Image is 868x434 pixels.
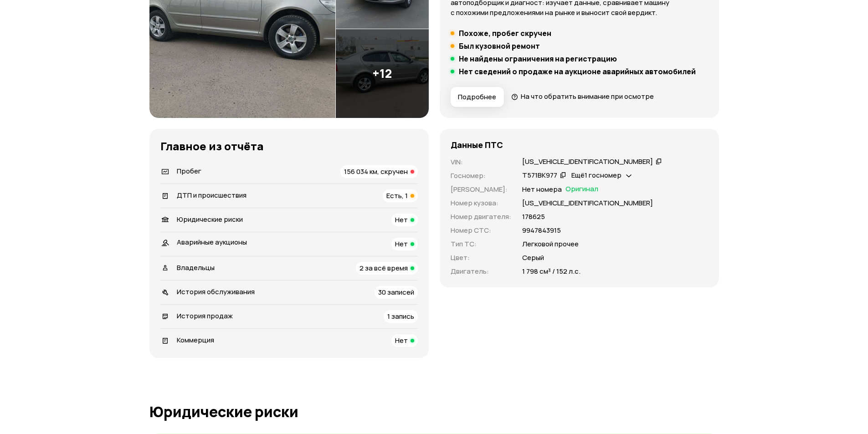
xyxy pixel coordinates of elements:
[177,287,255,296] span: История обслуживания
[451,198,511,208] p: Номер кузова :
[451,225,511,235] p: Номер СТС :
[387,311,414,321] span: 1 запись
[451,140,503,150] h4: Данные ПТС
[451,212,511,222] p: Номер двигателя :
[522,239,579,249] p: Легковой прочее
[521,92,654,101] span: На что обратить внимание при осмотре
[522,184,562,194] p: Нет номера
[522,198,653,208] p: [US_VEHICLE_IDENTIFICATION_NUMBER]
[522,157,653,167] div: [US_VEHICLE_IDENTIFICATION_NUMBER]
[177,237,247,247] span: Аварийные аукционы
[360,263,408,273] span: 2 за всё время
[149,403,719,420] h1: Юридические риски
[458,92,496,102] span: Подробнее
[177,166,201,176] span: Пробег
[386,191,408,200] span: Есть, 1
[451,184,511,194] p: [PERSON_NAME] :
[395,215,408,225] span: Нет
[522,171,557,180] div: Т571ВК977
[459,67,696,76] h5: Нет сведений о продаже на аукционе аварийных автомобилей
[344,167,408,176] span: 156 034 км, скручен
[395,336,408,345] span: Нет
[522,266,580,276] p: 1 798 см³ / 152 л.с.
[451,239,511,249] p: Тип ТС :
[459,29,551,38] h5: Похоже, пробег скручен
[378,287,414,297] span: 30 записей
[565,184,598,194] span: Оригинал
[395,239,408,249] span: Нет
[522,253,544,263] p: Серый
[177,335,214,345] span: Коммерция
[177,190,247,200] span: ДТП и происшествия
[522,212,545,222] p: 178625
[451,253,511,263] p: Цвет :
[571,170,621,180] span: Ещё 1 госномер
[459,41,540,51] h5: Был кузовной ремонт
[177,263,215,272] span: Владельцы
[451,171,511,181] p: Госномер :
[451,87,504,107] button: Подробнее
[451,266,511,276] p: Двигатель :
[451,157,511,167] p: VIN :
[459,54,617,63] h5: Не найдены ограничения на регистрацию
[160,140,418,153] h3: Главное из отчёта
[522,225,561,235] p: 9947843915
[177,311,233,321] span: История продаж
[177,214,243,224] span: Юридические риски
[511,92,654,101] a: На что обратить внимание при осмотре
